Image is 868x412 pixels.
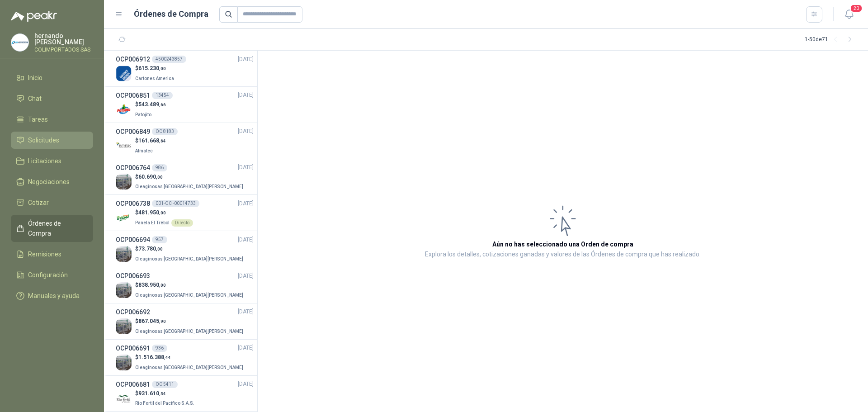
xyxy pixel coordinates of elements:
span: [DATE] [238,55,254,64]
img: Company Logo [116,138,132,154]
span: [DATE] [238,344,254,352]
a: Chat [11,90,93,107]
span: Chat [28,94,42,104]
img: Logo peakr [11,11,57,22]
a: OCP006681OC 5411[DATE] Company Logo$931.610,54Rio Fertil del Pacífico S.A.S. [116,379,254,408]
h3: OCP006849 [116,127,150,137]
span: ,00 [156,246,163,251]
img: Company Logo [116,210,132,226]
img: Company Logo [116,391,132,407]
a: Negociaciones [11,173,93,190]
span: Licitaciones [28,156,61,166]
span: Negociaciones [28,177,70,187]
a: Órdenes de Compra [11,215,93,242]
span: Oleaginosas [GEOGRAPHIC_DATA][PERSON_NAME] [135,329,243,334]
img: Company Logo [11,34,28,51]
h3: Aún no has seleccionado una Orden de compra [492,239,633,249]
img: Company Logo [116,102,132,118]
div: OC 5411 [152,381,178,388]
span: Panela El Trébol [135,220,170,225]
span: Oleaginosas [GEOGRAPHIC_DATA][PERSON_NAME] [135,184,243,189]
div: 936 [152,345,167,352]
span: [DATE] [238,163,254,172]
p: $ [135,281,245,289]
a: OCP006738001-OC -00014733[DATE] Company Logo$481.950,00Panela El TrébolDirecto [116,199,254,227]
span: ,00 [159,66,166,71]
a: Inicio [11,69,93,86]
span: 60.690 [138,174,163,180]
span: Manuales y ayuda [28,291,80,301]
h3: OCP006691 [116,343,150,353]
span: [DATE] [238,91,254,99]
span: 838.950 [138,282,166,288]
a: OCP006693[DATE] Company Logo$838.950,00Oleaginosas [GEOGRAPHIC_DATA][PERSON_NAME] [116,271,254,299]
h3: OCP006681 [116,379,150,389]
span: ,00 [156,175,163,180]
span: 481.950 [138,209,166,216]
span: 73.780 [138,246,163,252]
span: [DATE] [238,127,254,136]
img: Company Logo [116,174,132,189]
p: COLIMPORTADOS SAS [34,47,93,52]
h3: OCP006692 [116,307,150,317]
span: Almatec [135,148,153,153]
p: hernando [PERSON_NAME] [34,33,93,45]
p: $ [135,317,245,326]
span: ,90 [159,319,166,324]
button: 20 [841,6,857,23]
div: Directo [171,219,193,227]
span: Tareas [28,114,48,124]
a: OCP006764986[DATE] Company Logo$60.690,00Oleaginosas [GEOGRAPHIC_DATA][PERSON_NAME] [116,163,254,191]
span: Inicio [28,73,42,83]
span: Órdenes de Compra [28,218,85,238]
span: Oleaginosas [GEOGRAPHIC_DATA][PERSON_NAME] [135,365,243,370]
a: OCP006849OC 8183[DATE] Company Logo$161.668,64Almatec [116,127,254,155]
span: Solicitudes [28,135,59,145]
p: $ [135,208,193,217]
h3: OCP006912 [116,54,150,64]
span: Configuración [28,270,68,280]
h3: OCP006693 [116,271,150,281]
span: Patojito [135,112,151,117]
h1: Órdenes de Compra [134,8,208,20]
a: OCP006692[DATE] Company Logo$867.045,90Oleaginosas [GEOGRAPHIC_DATA][PERSON_NAME] [116,307,254,336]
span: 161.668 [138,137,166,144]
a: OCP006691936[DATE] Company Logo$1.516.388,44Oleaginosas [GEOGRAPHIC_DATA][PERSON_NAME] [116,343,254,372]
div: 957 [152,236,167,243]
span: [DATE] [238,236,254,244]
span: ,54 [159,391,166,396]
p: $ [135,64,176,73]
div: 1 - 50 de 71 [805,33,857,47]
p: $ [135,100,166,109]
span: 931.610 [138,390,166,397]
span: 867.045 [138,318,166,324]
div: OC 8183 [152,128,178,135]
p: Explora los detalles, cotizaciones ganadas y valores de las Órdenes de compra que has realizado. [425,249,701,260]
h3: OCP006694 [116,235,150,245]
span: [DATE] [238,199,254,208]
span: Cotizar [28,198,49,208]
div: 001-OC -00014733 [152,200,199,207]
a: Remisiones [11,246,93,263]
span: Oleaginosas [GEOGRAPHIC_DATA][PERSON_NAME] [135,293,243,298]
img: Company Logo [116,246,132,262]
span: Remisiones [28,249,61,259]
img: Company Logo [116,282,132,298]
span: ,66 [159,102,166,107]
p: $ [135,137,166,145]
a: OCP0069124500243857[DATE] Company Logo$615.230,00Cartones America [116,54,254,83]
p: $ [135,173,245,181]
a: Solicitudes [11,132,93,149]
a: OCP00685113454[DATE] Company Logo$543.489,66Patojito [116,90,254,119]
a: Licitaciones [11,152,93,170]
div: 4500243857 [152,56,186,63]
span: Cartones America [135,76,174,81]
a: Cotizar [11,194,93,211]
span: [DATE] [238,272,254,280]
a: Manuales y ayuda [11,287,93,304]
div: 13454 [152,92,173,99]
span: [DATE] [238,380,254,388]
a: Tareas [11,111,93,128]
span: 615.230 [138,65,166,71]
a: Configuración [11,266,93,284]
